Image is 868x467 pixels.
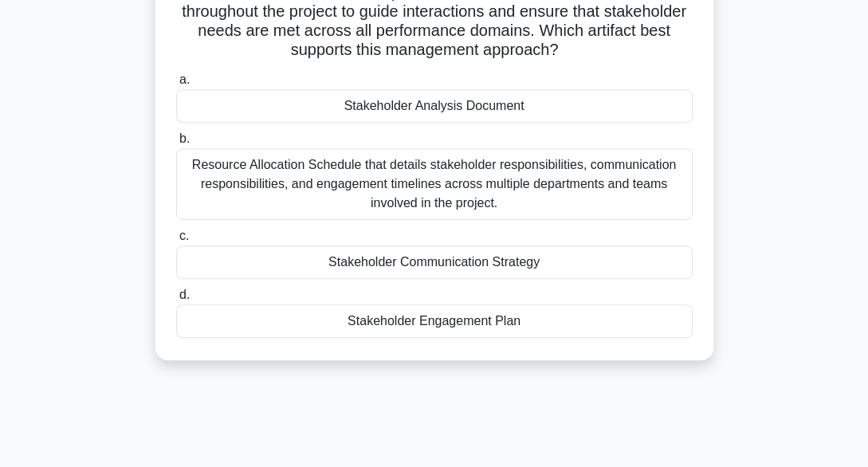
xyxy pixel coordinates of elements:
[179,288,190,301] span: d.
[179,73,190,86] span: a.
[179,229,189,242] span: c.
[176,304,693,338] div: Stakeholder Engagement Plan
[176,148,693,220] div: Resource Allocation Schedule that details stakeholder responsibilities, communication responsibil...
[176,245,693,279] div: Stakeholder Communication Strategy
[179,131,190,145] span: b.
[176,89,693,123] div: Stakeholder Analysis Document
